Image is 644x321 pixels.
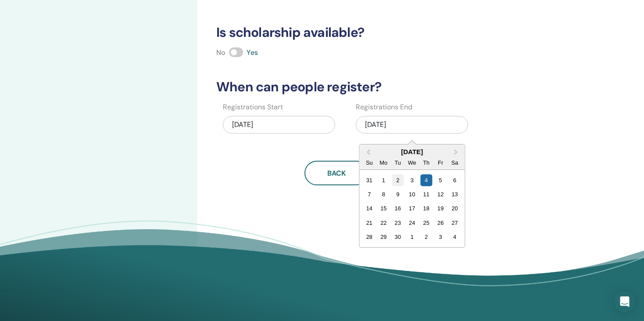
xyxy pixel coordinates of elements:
div: Choose Date [359,144,465,248]
div: Choose Monday, September 1st, 2025 [378,174,390,186]
div: Choose Sunday, September 7th, 2025 [363,188,375,200]
label: Registrations Start [223,102,283,112]
span: Back [327,169,346,178]
div: Choose Monday, September 15th, 2025 [378,202,390,214]
span: Yes [247,48,258,57]
div: Choose Sunday, September 28th, 2025 [363,231,375,243]
div: Choose Friday, September 19th, 2025 [435,202,447,214]
div: Choose Thursday, September 11th, 2025 [420,188,432,200]
div: Choose Sunday, September 21st, 2025 [363,217,375,229]
div: Choose Sunday, September 14th, 2025 [363,202,375,214]
div: Choose Monday, September 22nd, 2025 [378,217,390,229]
button: Back [304,161,369,185]
div: Choose Saturday, September 13th, 2025 [449,188,461,200]
div: Choose Wednesday, September 10th, 2025 [406,188,418,200]
div: Choose Wednesday, September 3rd, 2025 [406,174,418,186]
div: Choose Wednesday, October 1st, 2025 [406,231,418,243]
h3: Is scholarship available? [211,25,556,40]
div: Su [363,157,375,169]
div: Th [420,157,432,169]
div: Choose Wednesday, September 17th, 2025 [406,202,418,214]
div: Choose Monday, September 29th, 2025 [378,231,390,243]
div: Choose Thursday, October 2nd, 2025 [420,231,432,243]
div: Choose Tuesday, September 30th, 2025 [392,231,404,243]
div: Sa [449,157,461,169]
div: Tu [392,157,404,169]
div: Choose Friday, September 26th, 2025 [435,217,447,229]
div: Month September, 2025 [362,173,462,244]
div: Choose Saturday, September 27th, 2025 [449,217,461,229]
div: Choose Wednesday, September 24th, 2025 [406,217,418,229]
div: Choose Saturday, September 6th, 2025 [449,174,461,186]
div: Choose Friday, September 12th, 2025 [435,188,447,200]
div: We [406,157,418,169]
div: Fr [435,157,447,169]
div: Choose Saturday, October 4th, 2025 [449,231,461,243]
div: Open Intercom Messenger [614,291,635,312]
div: Choose Friday, September 5th, 2025 [435,174,447,186]
div: Choose Tuesday, September 23rd, 2025 [392,217,404,229]
div: [DATE] [223,116,335,133]
div: Choose Friday, October 3rd, 2025 [435,231,447,243]
span: No [216,48,225,57]
div: [DATE] [356,116,468,133]
div: Choose Tuesday, September 16th, 2025 [392,202,404,214]
div: Choose Thursday, September 4th, 2025 [420,174,432,186]
div: Choose Tuesday, September 9th, 2025 [392,188,404,200]
div: Choose Saturday, September 20th, 2025 [449,202,461,214]
label: Registrations End [356,102,412,112]
div: Choose Monday, September 8th, 2025 [378,188,390,200]
div: Choose Sunday, August 31st, 2025 [363,174,375,186]
div: [DATE] [359,148,465,155]
h3: When can people register? [211,79,556,95]
div: Choose Thursday, September 18th, 2025 [420,202,432,214]
div: Choose Thursday, September 25th, 2025 [420,217,432,229]
div: Choose Tuesday, September 2nd, 2025 [392,174,404,186]
button: Next Month [450,145,464,159]
div: Mo [378,157,390,169]
button: Previous Month [360,145,374,159]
